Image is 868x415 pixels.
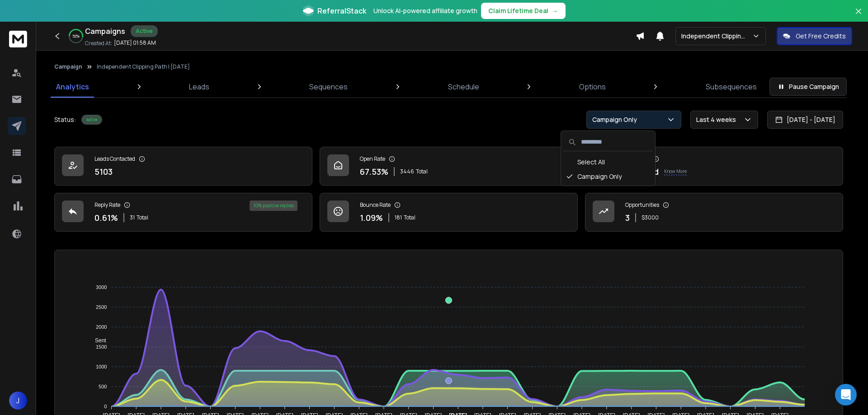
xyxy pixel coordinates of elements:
[104,404,107,409] tspan: 0
[96,364,107,369] tspan: 1000
[250,201,297,211] div: 10 % positive replies
[416,168,428,175] span: Total
[579,81,606,92] p: Options
[373,6,477,15] p: Unlock AI-powered affiliate growth
[481,3,566,19] button: Claim Lifetime Deal
[189,81,209,92] p: Leads
[395,214,402,221] span: 181
[853,5,864,27] button: Close banner
[625,201,659,209] p: Opportunities
[681,32,752,41] p: Independent Clipping Path
[56,81,89,92] p: Analytics
[96,344,107,350] tspan: 1500
[835,384,857,406] div: Open Intercom Messenger
[360,155,385,163] p: Open Rate
[137,214,148,221] span: Total
[88,337,106,344] span: Sent
[309,81,348,92] p: Sequences
[81,115,102,125] div: Active
[85,26,125,37] h1: Campaigns
[360,211,383,224] p: 1.09 %
[563,169,653,184] div: Campaign Only
[642,214,659,221] p: $ 3000
[317,5,366,16] span: ReferralStack
[696,115,740,124] p: Last 4 weeks
[94,211,118,224] p: 0.61 %
[563,155,653,169] div: Select All
[9,392,27,410] span: J
[625,211,630,224] p: 3
[131,25,158,37] div: Active
[360,201,391,209] p: Bounce Rate
[592,115,641,124] p: Campaign Only
[114,39,156,47] p: [DATE] 01:58 AM
[94,155,135,163] p: Leads Contacted
[96,284,107,290] tspan: 3000
[796,32,846,41] p: Get Free Credits
[130,214,135,221] span: 31
[706,81,757,92] p: Subsequences
[767,111,843,129] button: [DATE] - [DATE]
[664,168,687,175] p: Know More
[72,33,80,39] p: 52 %
[404,214,415,221] span: Total
[400,168,414,175] span: 3446
[448,81,479,92] p: Schedule
[54,63,82,70] button: Campaign
[99,384,107,389] tspan: 500
[360,165,388,178] p: 67.53 %
[94,165,113,178] p: 5103
[96,304,107,310] tspan: 2500
[769,78,847,96] button: Pause Campaign
[97,63,190,70] p: Independent Clipping Path | [DATE]
[552,6,558,15] span: →
[94,201,120,209] p: Reply Rate
[54,115,76,124] p: Status:
[85,40,112,47] p: Created At:
[96,324,107,330] tspan: 2000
